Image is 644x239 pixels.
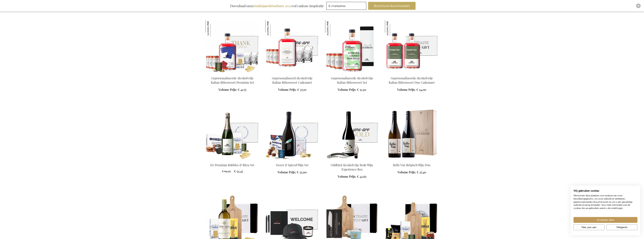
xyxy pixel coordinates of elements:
[393,163,430,167] a: Belle Vue Belgisch Wijn Duo
[397,88,416,92] span: Volume Prijs:
[210,163,254,167] a: De Premium Bubbles & Bites Set
[297,170,307,174] span: € 35,00
[265,71,319,75] a: Personalised Non-Alcoholic Italian Bittersweet Gift Gepersonaliseerd Alcoholvrije Italian Bitters...
[357,88,366,92] span: € 31,30
[636,4,641,8] div: Close
[616,225,627,229] span: Weigeren
[206,158,259,162] a: The Premium Bubbles & Bites Set
[368,2,416,10] button: Brochure downloaden
[325,20,341,36] img: Gepersonaliseerde Alcoholvrije Italian Bittersweet Set
[278,170,296,174] span: Volume Prijs:
[278,88,306,92] a: Volume Prijs: € 37,10
[228,2,325,10] div: Download onze vol cadeau-inspiratie
[265,20,319,73] img: Personalised Non-Alcoholic Italian Bittersweet Gift
[338,88,356,92] span: Volume Prijs:
[326,2,367,11] form: marketing offers and promotions
[206,71,259,75] a: Personalised Non-Alcoholic Italian Bittersweet Premium Set Gepersonaliseerde Alcoholvrije Italian...
[385,71,439,75] a: Personalised Non-Alcoholic Italian Bittersweet Duo Gift Set Gepersonaliseerde Alcoholvrije Italia...
[338,175,356,178] span: Volume Prijs:
[606,224,637,230] button: Alle cookies weigeren
[357,175,366,178] span: € 43,65
[222,169,231,173] span: € 69,95
[326,2,366,10] input: E-mailadres
[265,158,319,162] a: Sweet & Spiced Wine Set
[278,88,297,92] span: Volume Prijs:
[573,217,637,223] button: Accepteer alle cookies
[272,76,313,84] a: Gepersonaliseerd Alcoholvrije Italian Bittersweet Cadeauset
[265,20,281,36] img: Gepersonaliseerd Alcoholvrije Italian Bittersweet Cadeauset
[211,76,254,84] a: Gepersonaliseerde Alcoholvrije Italian Bittersweet Premium Set
[597,218,614,222] span: Accepteer alles
[582,225,596,229] span: Nee, pas aan
[331,76,373,84] a: Gepersonaliseerde Alcoholvrije Italian Bittersweet Set
[385,20,401,36] img: Gepersonaliseerde Alcoholvrije Italian Bittersweet Duo Cadeauset
[278,170,307,175] a: Volume Prijs: € 35,00
[385,158,439,162] a: Belle Vue Belgisch Wijn Duo
[385,107,439,160] img: Belle Vue Belgisch Wijn Duo
[573,224,605,230] button: Pas cookie voorkeuren aan
[276,163,309,167] a: Sweet & Spiced Wijn Set
[417,170,426,174] span: € 27,40
[218,88,237,92] span: Volume Prijs:
[325,20,379,73] img: Personalised Non-Alcoholic Italian Bittersweet Set
[416,88,426,92] span: € 54,00
[254,4,292,8] b: eindejaarsbrochure 2025
[325,71,379,75] a: Personalised Non-Alcoholic Italian Bittersweet Set Gepersonaliseerde Alcoholvrije Italian Bitters...
[325,158,379,162] a: Oddbird Non-Alcoholic Red Wine Experience Box
[573,189,637,193] h2: Wij gebruiken cookies
[238,88,246,92] span: € 41,75
[573,194,637,210] p: We kunnen deze plaatsen voor analyse van onze bezoekersgegevens, om onze website te verbeteren, g...
[218,88,246,92] a: Volume Prijs: € 41,75
[389,76,435,84] a: Gepersonaliseerde Alcoholvrije Italian Bittersweet Duo Cadeauset
[637,5,639,7] img: Close
[206,20,222,36] img: Gepersonaliseerde Alcoholvrije Italian Bittersweet Premium Set
[331,163,373,171] a: Oddbird Alcoholvrije Rode Wijn Experience Box
[385,20,439,73] img: Personalised Non-Alcoholic Italian Bittersweet Duo Gift Set
[234,169,243,173] span: € 52,45
[338,175,366,179] a: Volume Prijs: € 43,65
[325,107,379,160] img: Oddbird Non-Alcoholic Red Wine Experience Box
[297,88,306,92] span: € 37,10
[397,88,426,92] a: Volume Prijs: € 54,00
[206,107,259,160] img: The Premium Bubbles & Bites Set
[397,170,416,174] span: Volume Prijs:
[338,88,366,92] a: Volume Prijs: € 31,30
[397,170,426,175] a: Volume Prijs: € 27,40
[206,20,259,73] img: Personalised Non-Alcoholic Italian Bittersweet Premium Set
[265,107,319,160] img: Sweet & Spiced Wine Set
